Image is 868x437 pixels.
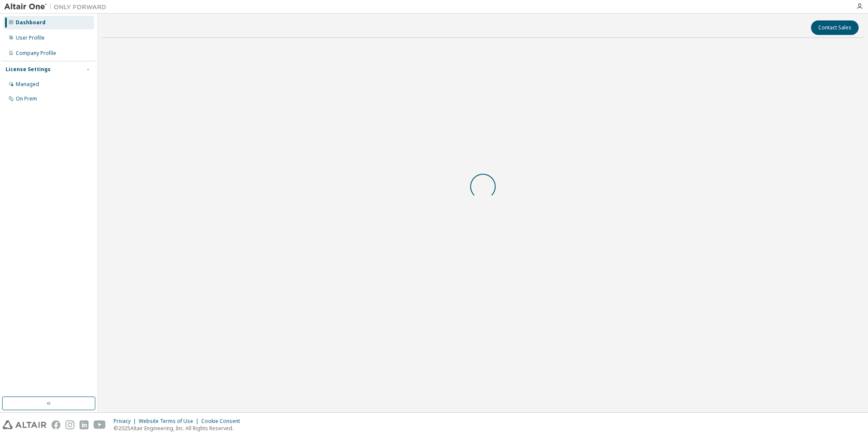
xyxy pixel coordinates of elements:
img: instagram.svg [66,420,74,429]
div: On Prem [16,95,37,102]
img: linkedin.svg [80,420,89,429]
div: User Profile [16,34,45,41]
div: Managed [16,81,39,88]
img: youtube.svg [94,420,106,429]
p: © 2025 Altair Engineering, Inc. All Rights Reserved. [114,425,245,432]
button: Contact Sales [811,20,859,35]
img: Altair One [4,3,111,11]
div: Privacy [114,418,139,425]
img: altair_logo.svg [3,420,46,429]
div: Cookie Consent [201,418,245,425]
div: Website Terms of Use [139,418,201,425]
img: facebook.svg [51,420,60,429]
div: Dashboard [16,19,46,26]
div: License Settings [6,66,51,73]
div: Company Profile [16,50,56,57]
